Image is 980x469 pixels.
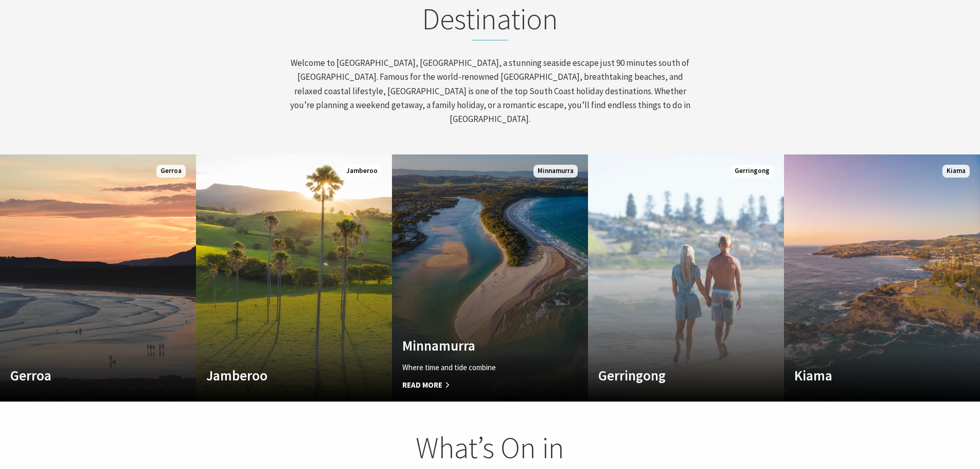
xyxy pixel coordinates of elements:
[206,367,352,384] h4: Jamberoo
[402,337,548,354] h4: Minnamurra
[156,165,186,178] span: Gerroa
[196,154,392,402] a: Custom Image Used Jamberoo Jamberoo
[10,367,156,384] h4: Gerroa
[942,165,970,178] span: Kiama
[784,154,980,402] a: Custom Image Used Kiama Kiama
[289,56,692,126] p: Welcome to [GEOGRAPHIC_DATA], [GEOGRAPHIC_DATA], a stunning seaside escape just 90 minutes south ...
[402,361,548,374] p: Where time and tide combine
[588,154,784,402] a: Custom Image Used Gerringong Gerringong
[392,154,588,402] a: Custom Image Used Minnamurra Where time and tide combine Read More Minnamurra
[402,379,548,391] span: Read More
[342,165,382,178] span: Jamberoo
[794,367,940,384] h4: Kiama
[730,165,774,178] span: Gerringong
[533,165,578,178] span: Minnamurra
[598,367,744,384] h4: Gerringong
